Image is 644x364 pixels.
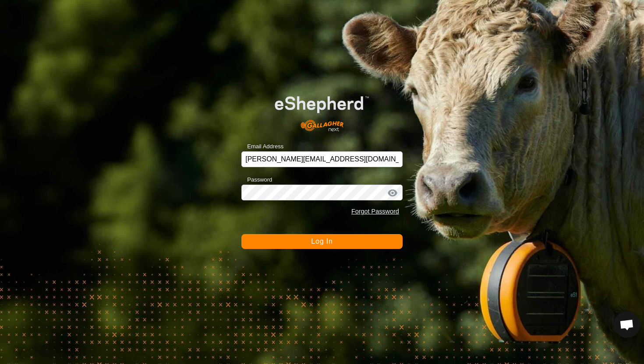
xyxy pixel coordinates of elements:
button: Log In [241,234,403,249]
input: Email Address [241,151,403,167]
img: E-shepherd Logo [258,83,386,137]
span: Log In [311,238,333,245]
label: Password [241,175,272,184]
a: Forgot Password [351,208,399,215]
div: Open chat [614,311,640,338]
label: Email Address [241,142,283,151]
